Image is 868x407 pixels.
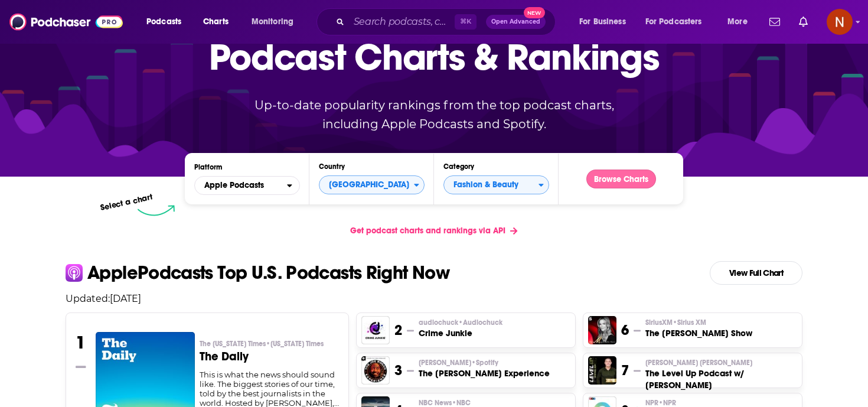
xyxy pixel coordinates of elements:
[719,12,762,31] button: open menu
[673,318,706,327] span: • Sirius XM
[524,7,545,18] span: New
[645,358,752,367] span: [PERSON_NAME] [PERSON_NAME]
[419,358,550,379] a: [PERSON_NAME]•SpotifyThe [PERSON_NAME] Experience
[419,367,550,379] h3: The [PERSON_NAME] Experience
[710,261,802,285] a: View Full Chart
[419,318,502,327] p: audiochuck • Audiochuck
[571,12,641,31] button: open menu
[638,12,719,31] button: open menu
[419,318,502,327] span: audiochuck
[645,318,752,327] p: SiriusXM • Sirius XM
[394,362,402,379] h3: 3
[588,316,616,344] img: The Megyn Kelly Show
[243,12,309,31] button: open menu
[76,332,86,353] h3: 1
[645,327,752,339] h3: The [PERSON_NAME] Show
[138,205,175,216] img: select arrow
[458,318,502,327] span: • Audiochuck
[444,175,539,195] span: Fashion & Beauty
[209,18,660,95] p: Podcast Charts & Rankings
[200,351,340,363] h3: The Daily
[266,340,324,348] span: • [US_STATE] Times
[87,263,449,282] p: Apple Podcasts Top U.S. Podcasts Right Now
[200,339,340,349] p: The New York Times • New York Times
[579,14,626,30] span: For Business
[194,176,300,195] button: open menu
[419,358,498,367] span: [PERSON_NAME]
[827,9,853,35] img: User Profile
[203,14,229,30] span: Charts
[765,12,785,32] a: Show notifications dropdown
[455,14,477,30] span: ⌘ K
[361,356,390,385] img: The Joe Rogan Experience
[586,170,656,188] button: Browse Charts
[138,12,197,31] button: open menu
[443,175,549,194] button: Categories
[195,12,236,31] a: Charts
[319,175,414,195] span: [GEOGRAPHIC_DATA]
[827,9,853,35] span: Logged in as AdelNBM
[231,96,637,134] p: Up-to-date popularity rankings from the top podcast charts, including Apple Podcasts and Spotify.
[341,216,527,245] a: Get podcast charts and rankings via API
[146,14,181,30] span: Podcasts
[452,399,471,407] span: • NBC
[645,358,797,391] a: [PERSON_NAME] [PERSON_NAME]The Level Up Podcast w/ [PERSON_NAME]
[349,12,455,31] input: Search podcasts, credits, & more...
[200,339,324,349] span: The [US_STATE] Times
[827,9,853,35] button: Show profile menu
[588,356,616,385] img: The Level Up Podcast w/ Paul Alex
[486,15,546,29] button: Open AdvancedNew
[204,181,264,190] span: Apple Podcasts
[645,318,752,339] a: SiriusXM•Sirius XMThe [PERSON_NAME] Show
[200,339,340,370] a: The [US_STATE] Times•[US_STATE] TimesThe Daily
[99,192,154,213] p: Select a chart
[621,321,629,339] h3: 6
[419,327,502,339] h3: Crime Junkie
[658,399,676,407] span: • NPR
[419,318,502,339] a: audiochuck•AudiochuckCrime Junkie
[471,359,498,367] span: • Spotify
[394,321,402,339] h3: 2
[9,11,123,33] img: Podchaser - Follow, Share and Rate Podcasts
[194,176,300,195] h2: Platforms
[361,316,390,344] img: Crime Junkie
[645,358,797,367] p: Paul Alex Espinoza
[727,14,748,30] span: More
[645,14,702,30] span: For Podcasters
[66,264,83,281] img: apple Icon
[645,318,706,327] span: SiriusXM
[794,12,812,32] a: Show notifications dropdown
[252,14,293,30] span: Monitoring
[645,367,797,391] h3: The Level Up Podcast w/ [PERSON_NAME]
[319,175,425,194] button: Countries
[56,293,812,304] p: Updated: [DATE]
[621,362,629,379] h3: 7
[491,19,540,25] span: Open Advanced
[350,226,505,236] span: Get podcast charts and rankings via API
[419,358,550,367] p: Joe Rogan • Spotify
[328,8,567,35] div: Search podcasts, credits, & more...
